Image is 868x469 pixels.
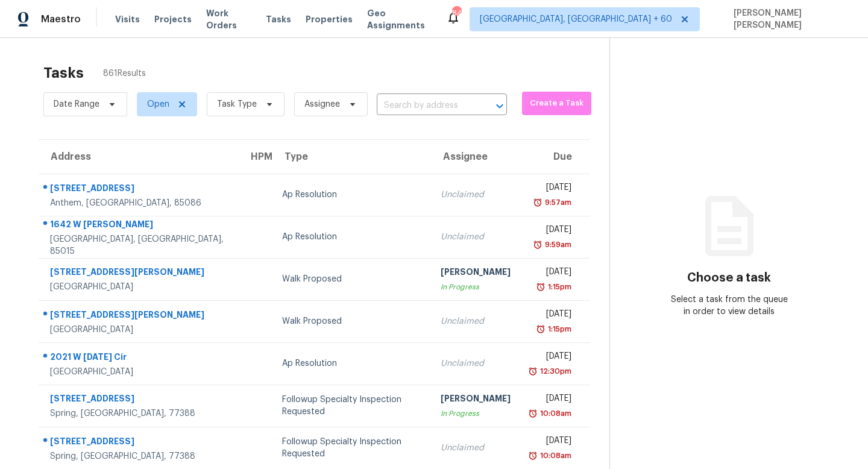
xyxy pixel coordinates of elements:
div: In Progress [441,281,511,293]
div: 1642 W [PERSON_NAME] [50,218,229,233]
div: 9:59am [542,239,571,251]
div: [STREET_ADDRESS] [50,392,229,408]
button: Open [491,98,508,115]
div: Spring, [GEOGRAPHIC_DATA], 77388 [50,450,229,462]
div: [GEOGRAPHIC_DATA], [GEOGRAPHIC_DATA], 85015 [50,233,229,257]
span: [GEOGRAPHIC_DATA], [GEOGRAPHIC_DATA] + 60 [480,13,672,25]
img: Overdue Alarm Icon [528,450,538,462]
span: Visits [115,13,140,25]
div: [PERSON_NAME] [441,266,511,281]
img: Overdue Alarm Icon [528,365,538,377]
h2: Tasks [43,67,84,79]
div: [DATE] [530,181,571,197]
th: Type [272,140,431,174]
span: Work Orders [206,7,251,31]
div: [STREET_ADDRESS][PERSON_NAME] [50,266,229,281]
img: Overdue Alarm Icon [533,239,542,251]
th: Assignee [431,140,520,174]
th: HPM [239,140,272,174]
div: [STREET_ADDRESS][PERSON_NAME] [50,309,229,324]
span: 861 Results [103,68,146,80]
div: Followup Specialty Inspection Requested [282,394,421,418]
span: Properties [306,13,353,25]
span: Create a Task [528,96,585,110]
div: Spring, [GEOGRAPHIC_DATA], 77388 [50,408,229,420]
button: Create a Task [522,92,591,115]
img: Overdue Alarm Icon [536,281,546,293]
div: 10:08am [538,408,571,420]
span: Projects [154,13,192,25]
span: Geo Assignments [367,7,432,31]
div: Anthem, [GEOGRAPHIC_DATA], 85086 [50,197,229,209]
th: Due [520,140,590,174]
div: 1:15pm [546,323,571,335]
div: [STREET_ADDRESS] [50,435,229,450]
div: Ap Resolution [282,189,421,201]
div: 12:30pm [538,365,571,377]
div: Select a task from the queue in order to view details [670,294,789,318]
th: Address [39,140,239,174]
div: 840 [452,7,461,19]
div: [DATE] [530,224,571,239]
span: Date Range [54,98,99,110]
div: 2021 W [DATE] Cir [50,351,229,366]
div: Ap Resolution [282,357,421,370]
div: [GEOGRAPHIC_DATA] [50,366,229,378]
div: Unclaimed [441,189,511,201]
div: [PERSON_NAME] [441,392,511,408]
span: Maestro [41,13,81,25]
span: Assignee [304,98,340,110]
div: Unclaimed [441,442,511,454]
img: Overdue Alarm Icon [536,323,546,335]
h3: Choose a task [687,272,771,284]
div: Ap Resolution [282,231,421,243]
span: Task Type [217,98,257,110]
div: In Progress [441,408,511,420]
div: [DATE] [530,392,571,408]
input: Search by address [377,96,473,115]
div: Walk Proposed [282,273,421,285]
div: Unclaimed [441,357,511,370]
div: [GEOGRAPHIC_DATA] [50,324,229,336]
div: Unclaimed [441,231,511,243]
div: [DATE] [530,350,571,365]
div: Unclaimed [441,315,511,327]
span: Tasks [266,15,291,24]
img: Overdue Alarm Icon [528,408,538,420]
div: Followup Specialty Inspection Requested [282,436,421,460]
div: [STREET_ADDRESS] [50,182,229,197]
div: [DATE] [530,266,571,281]
span: [PERSON_NAME] [PERSON_NAME] [729,7,850,31]
div: [DATE] [530,435,571,450]
span: Open [147,98,169,110]
div: [DATE] [530,308,571,323]
div: Walk Proposed [282,315,421,327]
div: [GEOGRAPHIC_DATA] [50,281,229,293]
img: Overdue Alarm Icon [533,197,542,209]
div: 10:08am [538,450,571,462]
div: 1:15pm [546,281,571,293]
div: 9:57am [542,197,571,209]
